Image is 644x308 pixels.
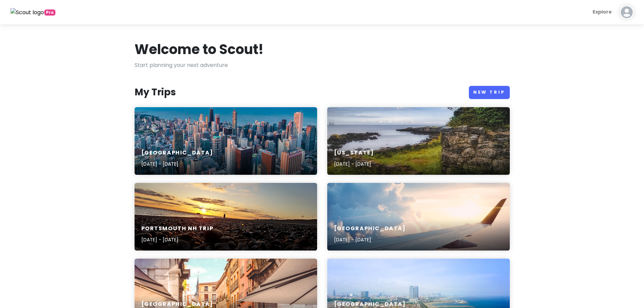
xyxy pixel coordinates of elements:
[327,183,510,251] a: aerial photography of airliner[GEOGRAPHIC_DATA][DATE] - [DATE]
[44,9,55,16] span: greetings, globetrotter
[334,301,406,308] h6: [GEOGRAPHIC_DATA]
[10,8,44,17] img: Scout logo
[135,61,510,70] p: Start planning your next adventure
[141,225,214,232] h6: Portsmouth NH Trip
[334,149,374,157] h6: [US_STATE]
[620,5,634,19] img: User profile
[135,107,317,175] a: white and brown city buildings during daytime[GEOGRAPHIC_DATA][DATE] - [DATE]
[141,149,213,157] h6: [GEOGRAPHIC_DATA]
[334,225,406,232] h6: [GEOGRAPHIC_DATA]
[590,5,615,19] a: Explore
[141,160,213,168] p: [DATE] - [DATE]
[10,8,55,17] a: Pro
[334,236,406,243] p: [DATE] - [DATE]
[327,107,510,175] a: green grass field near body of water during daytime[US_STATE][DATE] - [DATE]
[135,183,317,251] a: silhouette of people on beach during sunsetPortsmouth NH Trip[DATE] - [DATE]
[135,41,264,58] h1: Welcome to Scout!
[135,86,176,98] h3: My Trips
[141,236,214,243] p: [DATE] - [DATE]
[469,86,510,99] a: New Trip
[334,160,374,168] p: [DATE] - [DATE]
[141,301,213,308] h6: [GEOGRAPHIC_DATA]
